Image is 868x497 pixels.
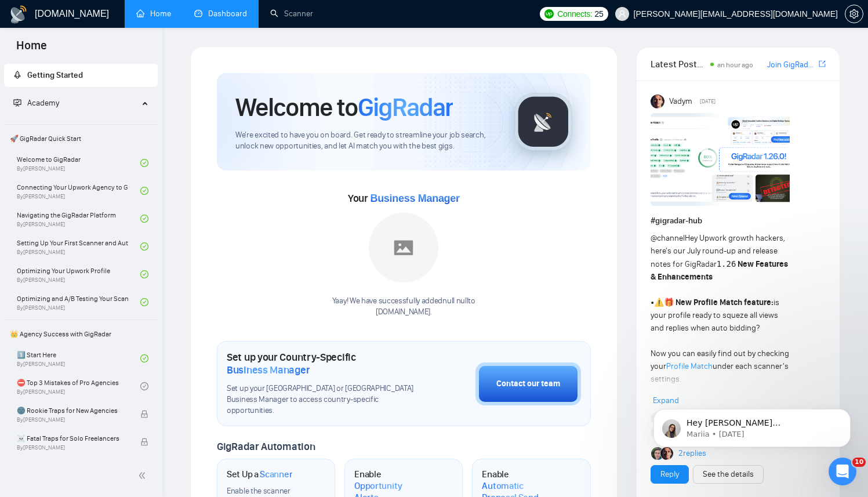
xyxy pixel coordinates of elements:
a: Optimizing and A/B Testing Your Scanner for Better ResultsBy[PERSON_NAME] [17,289,140,315]
a: dashboardDashboard [194,9,247,19]
a: ⛔ Top 3 Mistakes of Pro AgenciesBy[PERSON_NAME] [17,373,140,399]
img: gigradar-logo.png [514,93,572,151]
span: [DATE] [700,96,716,107]
span: lock [140,410,148,418]
span: check-circle [140,354,148,362]
span: Getting Started [27,70,83,80]
iframe: Intercom live chat [829,458,856,485]
span: 🌚 Rookie Traps for New Agencies [17,405,128,416]
li: Getting Started [4,64,158,87]
span: an hour ago [717,61,753,69]
a: searchScanner [270,9,313,19]
span: export [819,59,826,68]
a: Navigating the GigRadar PlatformBy[PERSON_NAME] [17,206,140,231]
a: export [819,59,826,70]
span: check-circle [140,187,148,195]
button: Reply [651,465,689,484]
h1: Set up your Country-Specific [227,351,417,376]
iframe: Intercom notifications message [636,384,868,466]
a: homeHome [136,9,171,19]
h1: Welcome to [235,92,453,123]
a: See the details [703,468,754,481]
h1: Set Up a [227,469,292,480]
span: @channel [651,233,685,243]
span: 25 [595,8,604,20]
span: check-circle [140,215,148,223]
span: Academy [13,98,59,108]
span: 🚀 GigRadar Quick Start [5,127,157,150]
span: Academy [27,98,59,108]
img: placeholder.png [369,213,438,282]
span: user [618,10,626,18]
button: Contact our team [475,362,581,405]
span: lock [140,438,148,446]
span: By [PERSON_NAME] [17,444,128,451]
span: 🎁 [664,298,674,307]
span: Business Manager [227,364,310,376]
span: double-left [138,470,150,481]
span: Vadym [669,95,692,108]
span: Connects: [557,8,592,20]
img: Vadym [651,95,664,108]
a: 1️⃣ Start HereBy[PERSON_NAME] [17,346,140,371]
span: Set up your [GEOGRAPHIC_DATA] or [GEOGRAPHIC_DATA] Business Manager to access country-specific op... [227,383,417,416]
span: Latest Posts from the GigRadar Community [651,57,707,71]
span: fund-projection-screen [13,99,21,107]
button: setting [845,5,863,23]
a: Connecting Your Upwork Agency to GigRadarBy[PERSON_NAME] [17,178,140,204]
div: Yaay! We have successfully added null null to [332,296,475,318]
span: ⚠️ [654,298,664,307]
span: We're excited to have you on board. Get ready to streamline your job search, unlock new opportuni... [235,130,496,152]
span: GigRadar Automation [217,440,315,453]
span: Your [348,192,460,205]
code: 1.26 [717,259,736,269]
span: check-circle [140,270,148,278]
span: 👑 Agency Success with GigRadar [5,322,157,346]
h1: # gigradar-hub [651,215,826,227]
span: rocket [13,71,21,79]
span: check-circle [140,242,148,251]
span: setting [845,9,863,19]
span: ☠️ Fatal Traps for Solo Freelancers [17,433,128,444]
span: Home [7,37,56,61]
span: 10 [852,458,866,467]
span: By [PERSON_NAME] [17,416,128,423]
strong: New Profile Match feature: [675,298,773,307]
button: See the details [693,465,764,484]
a: setting [845,9,863,19]
img: F09AC4U7ATU-image.png [651,113,790,206]
a: Profile Match [666,361,713,371]
a: Join GigRadar Slack Community [767,59,816,71]
a: Welcome to GigRadarBy[PERSON_NAME] [17,150,140,176]
span: GigRadar [358,92,453,123]
a: Reply [660,468,679,481]
p: [DOMAIN_NAME] . [332,307,475,318]
span: check-circle [140,382,148,390]
div: Contact our team [496,378,560,390]
span: Scanner [260,469,292,480]
span: check-circle [140,298,148,306]
a: Optimizing Your Upwork ProfileBy[PERSON_NAME] [17,262,140,287]
img: logo [9,5,28,24]
a: Setting Up Your First Scanner and Auto-BidderBy[PERSON_NAME] [17,234,140,259]
span: check-circle [140,159,148,167]
span: Business Manager [370,193,459,204]
img: upwork-logo.png [544,9,554,19]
